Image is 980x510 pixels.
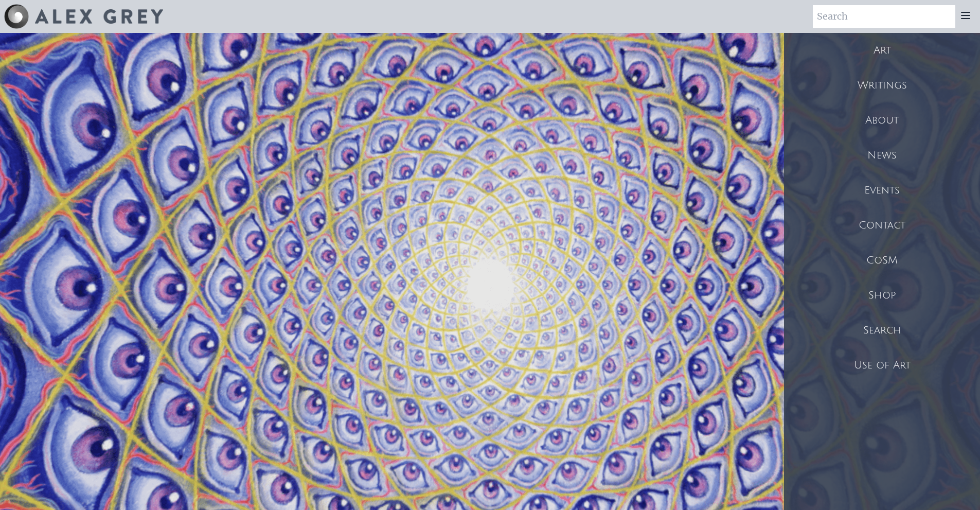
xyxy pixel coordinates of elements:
input: Search [813,5,955,28]
a: Writings [784,68,980,103]
a: Events [784,173,980,208]
a: Search [784,313,980,348]
a: CoSM [784,243,980,278]
a: Use of Art [784,348,980,383]
a: Contact [784,208,980,243]
a: Art [784,33,980,68]
a: Shop [784,278,980,313]
a: About [784,103,980,138]
a: News [784,138,980,173]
